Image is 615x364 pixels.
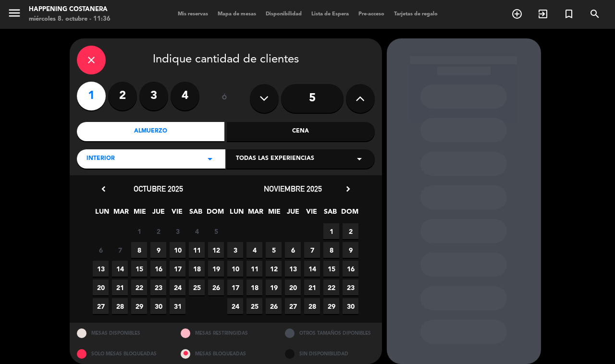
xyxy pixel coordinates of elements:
[266,242,282,258] span: 5
[170,223,185,239] span: 3
[86,54,97,66] i: close
[134,184,183,194] span: octubre 2025
[170,298,185,314] span: 31
[307,12,354,17] span: Lista de Espera
[247,206,263,222] span: MAR
[537,8,549,20] i: exit_to_app
[266,261,282,277] span: 12
[93,242,109,258] span: 6
[261,12,307,17] span: Disponibilidad
[343,184,353,194] i: chevron_right
[29,14,111,24] div: miércoles 8. octubre - 11:36
[246,279,262,295] span: 18
[236,154,314,164] span: Todas las experiencias
[207,206,222,222] span: DOM
[112,261,128,277] span: 14
[264,184,322,194] span: noviembre 2025
[93,298,109,314] span: 27
[131,279,147,295] span: 22
[343,223,358,239] span: 2
[170,261,185,277] span: 17
[323,223,339,239] span: 1
[131,261,147,277] span: 15
[227,279,243,295] span: 17
[131,223,147,239] span: 1
[343,242,358,258] span: 9
[150,206,166,222] span: JUE
[227,122,375,141] div: Cena
[563,8,575,20] i: turned_in_not
[354,153,365,165] i: arrow_drop_down
[323,298,339,314] span: 29
[139,82,168,110] label: 3
[278,343,382,364] div: SIN DISPONIBILIDAD
[108,82,137,110] label: 2
[246,298,262,314] span: 25
[70,343,174,364] div: SOLO MESAS BLOQUEADAS
[93,261,109,277] span: 13
[322,206,338,222] span: SAB
[343,279,358,295] span: 23
[77,122,225,141] div: Almuerzo
[150,261,166,277] span: 16
[77,82,106,110] label: 1
[112,242,128,258] span: 7
[389,12,443,17] span: Tarjetas de regalo
[169,206,185,222] span: VIE
[113,206,129,222] span: MAR
[170,279,185,295] span: 24
[98,184,109,194] i: chevron_left
[189,223,205,239] span: 4
[589,8,601,20] i: search
[29,5,111,14] div: Happening Costanera
[213,12,261,17] span: Mapa de mesas
[204,153,216,165] i: arrow_drop_down
[343,261,358,277] span: 16
[304,261,320,277] span: 14
[170,242,185,258] span: 10
[285,261,301,277] span: 13
[150,223,166,239] span: 2
[189,261,205,277] span: 18
[7,6,22,20] i: menu
[266,206,282,222] span: MIE
[278,323,382,343] div: OTROS TAMAÑOS DIPONIBLES
[173,12,213,17] span: Mis reservas
[112,279,128,295] span: 21
[229,206,245,222] span: LUN
[266,298,282,314] span: 26
[246,242,262,258] span: 4
[285,298,301,314] span: 27
[208,279,224,295] span: 26
[227,261,243,277] span: 10
[150,298,166,314] span: 30
[227,242,243,258] span: 3
[189,242,205,258] span: 11
[131,242,147,258] span: 8
[173,323,278,343] div: MESAS RESTRINGIDAS
[227,298,243,314] span: 24
[7,6,22,24] button: menu
[150,279,166,295] span: 23
[341,206,357,222] span: DOM
[246,261,262,277] span: 11
[304,242,320,258] span: 7
[77,46,375,74] div: Indique cantidad de clientes
[285,242,301,258] span: 6
[285,279,301,295] span: 20
[208,242,224,258] span: 12
[171,82,199,110] label: 4
[208,261,224,277] span: 19
[285,206,301,222] span: JUE
[86,154,115,164] span: INTERIOR
[209,82,240,115] div: ó
[173,343,278,364] div: MESAS BLOQUEADAS
[304,279,320,295] span: 21
[93,279,109,295] span: 20
[354,12,389,17] span: Pre-acceso
[188,206,204,222] span: SAB
[131,298,147,314] span: 29
[208,223,224,239] span: 5
[323,261,339,277] span: 15
[112,298,128,314] span: 28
